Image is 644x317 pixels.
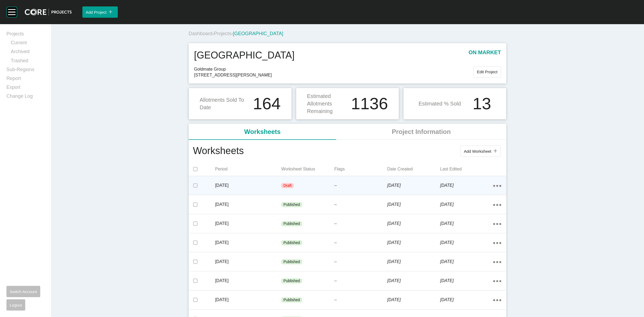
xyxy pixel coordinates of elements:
a: Report [6,75,45,84]
a: Trashed [11,57,45,66]
p: [DATE] [440,240,493,246]
p: Published [283,240,300,246]
p: -- [334,278,387,284]
p: [DATE] [387,297,440,303]
h1: 164 [253,95,281,112]
p: -- [334,202,387,207]
a: Export [6,84,45,93]
p: Allotments Sold To Date [200,96,250,111]
p: [DATE] [387,183,440,188]
span: Goldmate Group [194,66,473,72]
p: [DATE] [440,183,493,188]
p: [DATE] [387,240,440,246]
span: Add Worksheet [464,149,491,154]
a: Archived [11,48,45,57]
p: [DATE] [387,202,440,207]
p: [DATE] [215,183,281,188]
p: Estimated % Sold [419,100,461,107]
p: Flags [334,166,387,172]
h1: 13 [473,95,491,112]
p: [DATE] [440,259,493,265]
p: Published [283,259,300,265]
a: Sub-Regions [6,66,45,75]
p: [DATE] [215,221,281,227]
p: Date Created [387,166,440,172]
span: Switch Account [10,289,37,294]
p: [DATE] [440,297,493,303]
p: [DATE] [215,297,281,303]
li: Worksheets [189,124,336,140]
p: [DATE] [215,259,281,265]
p: Published [283,297,300,303]
p: [DATE] [440,278,493,284]
span: [GEOGRAPHIC_DATA] [233,31,283,36]
li: Project Information [336,124,506,140]
p: [DATE] [387,278,440,284]
span: Add Project [86,10,107,14]
span: [STREET_ADDRESS][PERSON_NAME] [194,72,473,78]
h1: [GEOGRAPHIC_DATA] [194,49,295,62]
p: Period [215,166,281,172]
button: Add Project [82,6,118,18]
h1: Worksheets [193,144,244,158]
p: [DATE] [440,221,493,227]
p: [DATE] [215,240,281,246]
p: -- [334,297,387,303]
h1: 1136 [351,95,388,112]
p: Published [283,278,300,284]
p: [DATE] [215,202,281,207]
p: Draft [283,183,291,188]
span: › [212,31,214,36]
span: › [231,31,233,36]
p: [DATE] [215,278,281,284]
a: Change Log [6,93,45,102]
span: Edit Project [477,70,497,74]
p: Last Edited [440,166,493,172]
p: [DATE] [440,202,493,207]
a: Projects [6,31,45,39]
button: Logout [6,299,25,311]
p: -- [334,240,387,246]
p: -- [334,221,387,227]
p: Worksheet Status [281,166,334,172]
p: -- [334,259,387,265]
a: Dashboard [189,31,212,36]
img: core-logo-dark.3138cae2.png [25,9,72,16]
button: Switch Account [6,286,40,297]
button: Add Worksheet [460,145,501,157]
button: Edit Project [473,66,501,78]
a: Projects [214,31,231,36]
p: on market [469,49,501,62]
p: Published [283,202,300,207]
p: Estimated Allotments Remaining [307,92,348,115]
a: Current [11,39,45,48]
span: Logout [10,303,22,307]
p: [DATE] [387,221,440,227]
p: -- [334,183,387,188]
p: Published [283,221,300,227]
p: [DATE] [387,259,440,265]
